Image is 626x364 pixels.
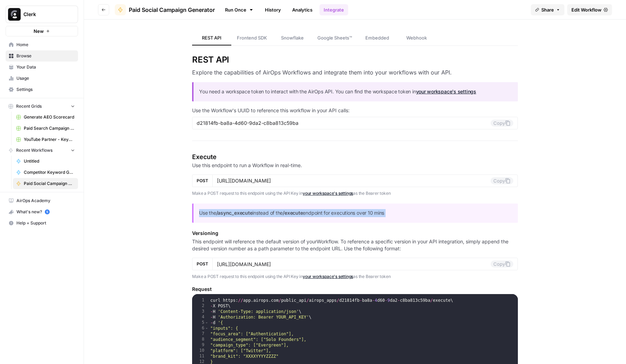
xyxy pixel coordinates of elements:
a: Generate AEO Scorecard [13,112,78,123]
div: 11 [192,354,209,359]
span: POST [197,178,208,184]
a: Your Data [6,62,78,73]
div: 5 [192,320,209,326]
a: History [261,4,285,15]
div: 10 [192,348,209,354]
a: Settings [6,84,78,95]
div: 8 [192,337,209,342]
a: Edit Workflow [567,4,612,15]
strong: /execute [283,210,303,216]
a: Paid Search Campaign Planning Grid [13,123,78,134]
a: Integrate [319,4,348,15]
div: What's new? [6,207,78,217]
div: 4 [192,314,209,320]
span: Paid Search Campaign Planning Grid [24,125,75,131]
a: your workspace's settings [303,274,353,279]
a: REST API [192,31,231,45]
span: Paid Social Campaign Generator [129,6,215,14]
p: Use the Workflow's UUID to reference this workflow in your API calls: [192,107,518,114]
span: Browse [16,53,75,59]
span: Recent Workflows [16,147,52,154]
button: Copy [491,177,513,184]
a: Webhook [397,31,436,45]
a: Analytics [288,4,317,15]
button: New [6,26,78,36]
a: Snowflake [273,31,312,45]
a: Run Once [220,4,258,16]
div: 1 [192,298,209,303]
button: Recent Grids [6,101,78,112]
span: Frontend SDK [237,34,267,41]
span: Your Data [16,64,75,70]
span: New [34,28,44,35]
span: Competitor Keyword Gap + Underperforming Keyword Analysis [24,169,75,176]
a: 5 [45,209,50,214]
text: 5 [46,210,48,214]
button: Workspace: Clerk [6,6,78,23]
p: Use the instead of the endpoint for executions over 10 mins [199,209,512,217]
p: You need a workspace token to interact with the AirOps API. You can find the workspace token in [199,88,512,96]
span: Settings [16,86,75,93]
span: Toggle code folding, rows 5 through 13 [205,320,209,326]
span: Share [541,6,554,13]
div: 3 [192,309,209,314]
a: Embedded [358,31,397,45]
button: Copy [491,120,513,127]
span: Home [16,42,75,48]
h3: Explore the capabilities of AirOps Workflows and integrate them into your workflows with our API. [192,68,518,77]
span: Paid Social Campaign Generator [24,180,75,187]
a: YouTube Partner - Keyword Search Grid (1) [13,134,78,145]
a: AirOps Academy [6,195,78,206]
h2: REST API [192,54,518,65]
span: Embedded [365,34,389,41]
span: Help + Support [16,220,75,226]
a: Browse [6,50,78,62]
span: YouTube Partner - Keyword Search Grid (1) [24,136,75,143]
p: Use this endpoint to run a Workflow in real-time. [192,162,518,169]
div: 7 [192,331,209,337]
span: Google Sheets™ [317,34,352,41]
span: Recent Grids [16,103,42,109]
span: POST [197,261,208,267]
span: AirOps Academy [16,198,75,204]
a: Competitor Keyword Gap + Underperforming Keyword Analysis [13,167,78,178]
span: Generate AEO Scorecard [24,114,75,120]
p: Make a POST request to this endpoint using the API Key in as the Bearer token [192,190,518,197]
span: Webhook [406,34,427,41]
span: Untitled [24,158,75,164]
button: Copy [491,260,513,267]
a: Paid Social Campaign Generator [13,178,78,189]
button: Share [531,4,564,15]
span: Toggle code folding, rows 6 through 12 [205,326,209,331]
a: Paid Social Campaign Generator [115,4,215,15]
span: REST API [202,34,221,41]
div: 9 [192,342,209,348]
strong: /async_execute [216,210,253,216]
span: Edit Workflow [571,6,602,13]
a: your workspace's settings [303,191,353,196]
h5: Request [192,286,518,293]
p: Make a POST request to this endpoint using the API Key in as the Bearer token [192,273,518,280]
img: Clerk Logo [8,8,21,21]
h5: Versioning [192,230,518,237]
a: your workspace's settings [416,88,476,94]
p: This endpoint will reference the default version of your Workflow . To reference a specific versi... [192,238,518,252]
span: Clerk [23,11,66,18]
a: Usage [6,73,78,84]
button: Help + Support [6,217,78,229]
a: Home [6,39,78,50]
a: Untitled [13,156,78,167]
h4: Execute [192,152,518,162]
button: What's new? 5 [6,206,78,217]
a: Google Sheets™ [312,31,358,45]
span: Snowflake [281,34,304,41]
div: 2 [192,303,209,309]
button: Recent Workflows [6,145,78,156]
a: Frontend SDK [231,31,273,45]
span: Usage [16,75,75,81]
div: 6 [192,326,209,331]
